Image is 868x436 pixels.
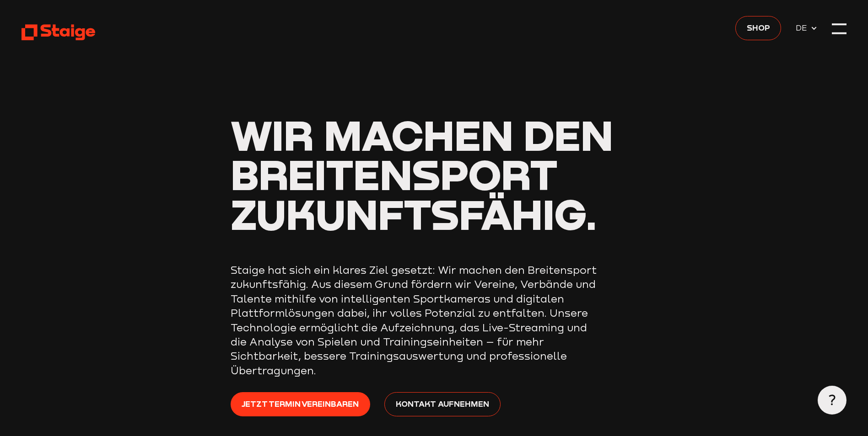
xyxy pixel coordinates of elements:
[396,397,489,410] span: Kontakt aufnehmen
[747,21,770,34] span: Shop
[384,392,500,416] a: Kontakt aufnehmen
[231,392,370,416] a: Jetzt Termin vereinbaren
[242,397,359,410] span: Jetzt Termin vereinbaren
[231,110,613,239] span: Wir machen den Breitensport zukunftsfähig.
[231,263,597,378] p: Staige hat sich ein klares Ziel gesetzt: Wir machen den Breitensport zukunftsfähig. Aus diesem Gr...
[796,21,810,34] span: DE
[735,16,781,40] a: Shop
